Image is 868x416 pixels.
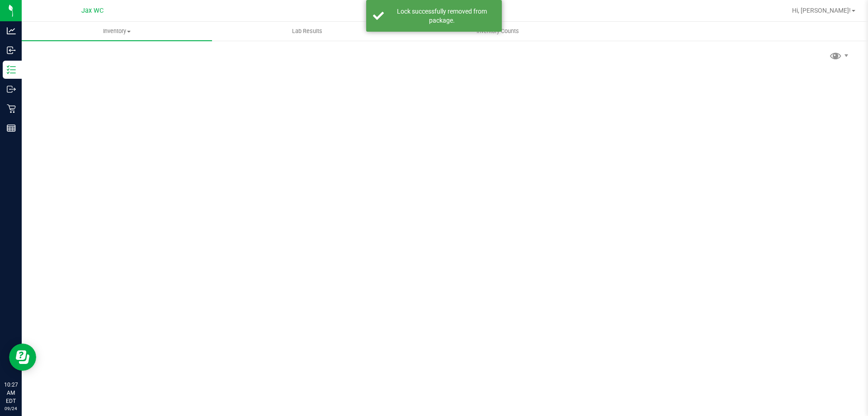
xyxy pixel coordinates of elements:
[4,381,18,405] p: 10:27 AM EDT
[7,46,16,55] inline-svg: Inbound
[7,124,16,133] inline-svg: Reports
[22,22,212,41] a: Inventory
[212,22,402,41] a: Lab Results
[4,405,18,412] p: 09/24
[389,7,495,25] div: Lock successfully removed from package.
[7,26,16,35] inline-svg: Analytics
[7,85,16,94] inline-svg: Outbound
[7,104,16,113] inline-svg: Retail
[22,27,212,35] span: Inventory
[81,7,104,14] span: Jax WC
[280,27,335,35] span: Lab Results
[9,344,36,371] iframe: Resource center
[792,7,851,14] span: Hi, [PERSON_NAME]!
[7,65,16,74] inline-svg: Inventory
